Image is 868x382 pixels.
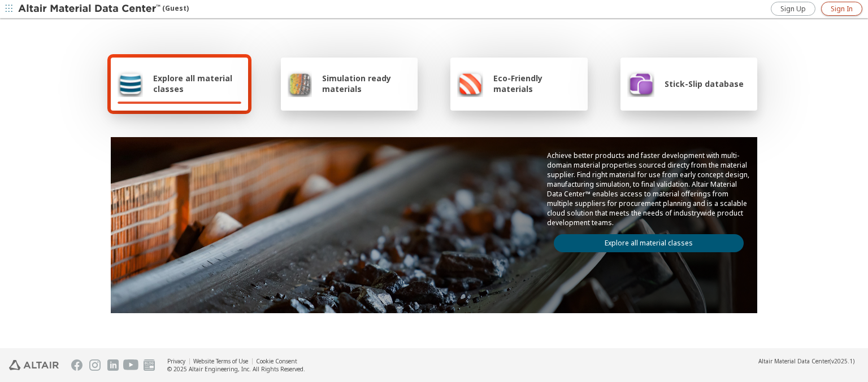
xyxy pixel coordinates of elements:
a: Sign Up [771,2,815,16]
a: Website Terms of Use [193,357,248,365]
img: Explore all material classes [118,70,143,97]
span: Sign In [831,5,853,14]
span: Explore all material classes [153,73,241,94]
span: Altair Material Data Center [758,357,830,365]
span: Sign Up [780,5,806,14]
img: Eco-Friendly materials [457,70,483,97]
img: Stick-Slip database [627,70,654,97]
img: Simulation ready materials [288,70,312,97]
span: Stick-Slip database [665,78,744,89]
a: Privacy [167,357,185,365]
span: Simulation ready materials [322,73,411,94]
a: Explore all material classes [554,234,744,252]
img: Altair Material Data Center [18,3,162,15]
a: Sign In [821,2,862,16]
p: Achieve better products and faster development with multi-domain material properties sourced dire... [547,151,750,227]
img: Altair Engineering [9,360,59,370]
span: Eco-Friendly materials [493,73,580,94]
div: (v2025.1) [758,357,854,365]
div: (Guest) [18,3,189,15]
div: © 2025 Altair Engineering, Inc. All Rights Reserved. [167,365,305,373]
a: Cookie Consent [256,357,297,365]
